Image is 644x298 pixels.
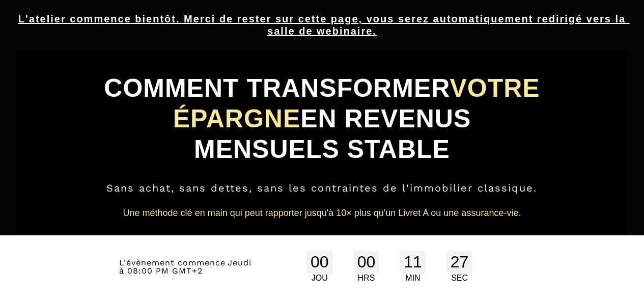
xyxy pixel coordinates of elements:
[353,274,380,283] div: HRS
[306,251,333,274] div: 00
[446,251,473,274] div: 27
[18,13,630,37] u: L'atelier commence bientôt. Merci de rester sur cette page, vous serez automatiquement redirigé v...
[306,274,333,283] div: JOU
[119,258,251,276] span: Jeudi à 08:00 PM GMT+2
[353,251,380,274] div: 00
[119,258,226,267] span: L'évènement commence
[123,208,521,218] span: Une méthode clé en main qui peut rapporter jusqu'à 10× plus qu'un Livret A ou une assurance-vie.
[400,251,426,274] div: 11
[99,68,545,170] h1: COMMENT TRANSFORMER EN REVENUS MENSUELS STABLE
[106,182,537,194] span: Sans achat, sans dettes, sans les contraintes de l'immobilier classique.
[446,274,473,283] div: SEC
[400,274,426,283] div: MIN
